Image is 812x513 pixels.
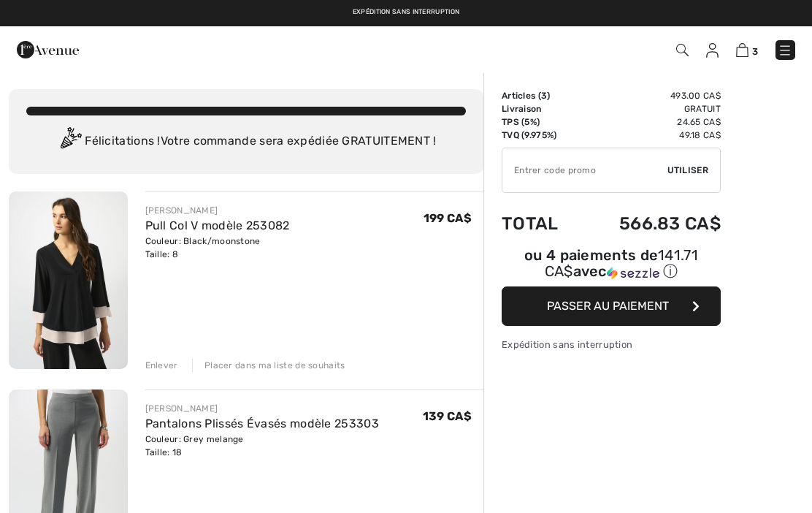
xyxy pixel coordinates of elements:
a: 1ère Avenue [17,42,79,56]
td: TPS (5%) [502,115,580,129]
span: 199 CA$ [424,211,472,225]
td: TVQ (9.975%) [502,129,580,142]
img: Congratulation2.svg [55,127,85,156]
td: 566.83 CA$ [580,199,721,248]
a: Pull Col V modèle 253082 [145,218,290,232]
div: [PERSON_NAME] [145,204,290,217]
img: Pull Col V modèle 253082 [9,191,128,369]
div: Couleur: Grey melange Taille: 18 [145,433,379,459]
div: [PERSON_NAME] [145,402,379,415]
td: 493.00 CA$ [580,89,721,102]
a: Pantalons Plissés Évasés modèle 253303 [145,417,379,430]
div: Enlever [145,359,178,372]
div: ou 4 paiements de avec [502,248,721,281]
button: Passer au paiement [502,286,721,326]
div: Placer dans ma liste de souhaits [192,359,345,372]
img: Menu [778,43,792,58]
img: Panier d'achat [736,43,748,57]
td: 24.65 CA$ [580,115,721,129]
span: 141.71 CA$ [545,246,698,280]
span: 139 CA$ [423,409,472,423]
div: Couleur: Black/moonstone Taille: 8 [145,235,290,261]
td: Articles ( ) [502,89,580,102]
span: Utiliser [667,164,708,177]
td: 49.18 CA$ [580,129,721,142]
img: Mes infos [706,43,719,58]
td: Total [502,199,580,248]
span: 3 [541,91,547,101]
img: 1ère Avenue [17,35,79,64]
input: Code promo [502,148,667,192]
div: Félicitations ! Votre commande sera expédiée GRATUITEMENT ! [26,127,466,156]
div: ou 4 paiements de141.71 CA$avecSezzle Cliquez pour en savoir plus sur Sezzle [502,248,721,286]
div: Expédition sans interruption [502,338,721,351]
td: Gratuit [580,102,721,115]
img: Recherche [676,44,689,56]
span: Passer au paiement [547,299,669,313]
img: Sezzle [607,267,659,280]
td: Livraison [502,102,580,115]
a: 3 [736,41,758,58]
span: 3 [752,46,758,57]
